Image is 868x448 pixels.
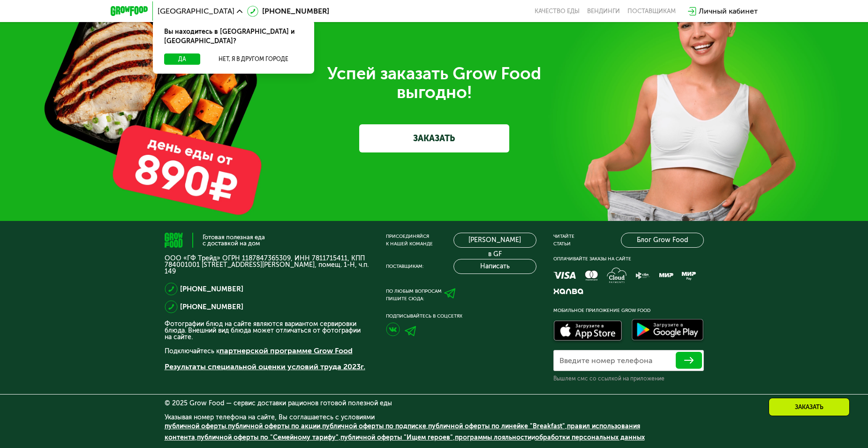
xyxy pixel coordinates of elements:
a: публичной оферты [165,422,226,430]
a: [PHONE_NUMBER] [180,301,243,312]
a: публичной оферты "Ищем героев" [340,433,453,441]
button: Написать [453,259,536,274]
span: , , , , , , , и [165,422,645,441]
label: Введите номер телефона [559,358,652,363]
a: публичной оферты по подписке [322,422,426,430]
a: программы лояльности [455,433,531,441]
div: Поставщикам: [386,263,423,270]
a: [PHONE_NUMBER] [180,283,243,295]
div: Вы находитесь в [GEOGRAPHIC_DATA] и [GEOGRAPHIC_DATA]? [153,20,314,53]
a: Качество еды [535,8,580,15]
div: Присоединяйся к нашей команде [386,233,433,248]
a: публичной оферты по линейке "Breakfast" [428,422,565,430]
div: Читайте статьи [553,233,574,248]
a: Вендинги [587,8,620,15]
a: Результаты специальной оценки условий труда 2023г. [165,362,365,371]
div: Мобильное приложение Grow Food [553,307,704,314]
button: Да [164,53,200,65]
a: Блог Grow Food [621,233,704,248]
a: партнерской программе Grow Food [219,346,353,355]
a: [PERSON_NAME] в GF [453,233,536,248]
img: Доступно в Google Play [629,317,706,344]
a: ЗАКАЗАТЬ [359,124,509,152]
div: Готовая полезная еда с доставкой на дом [203,234,265,246]
div: Заказать [769,398,850,416]
p: Фотографии блюд на сайте являются вариантом сервировки блюда. Внешний вид блюда может отличаться ... [165,321,369,341]
a: публичной оферты по акции [228,422,320,430]
div: Вышлем смс со ссылкой на приложение [553,375,704,382]
button: Нет, я в другом городе [204,53,303,65]
div: По любым вопросам пишите сюда: [386,288,442,303]
div: Подписывайтесь в соцсетях [386,312,536,320]
span: [GEOGRAPHIC_DATA] [158,8,234,15]
p: Подключайтесь к [165,345,369,357]
div: © 2025 Grow Food — сервис доставки рационов готовой полезной еды [165,400,704,407]
a: [PHONE_NUMBER] [247,6,329,17]
div: Успей заказать Grow Food выгодно! [172,64,697,102]
div: Оплачивайте заказы на сайте [553,255,704,263]
a: обработки персональных данных [535,433,645,441]
div: Личный кабинет [699,6,758,17]
div: поставщикам [627,8,676,15]
a: публичной оферты по "Семейному тарифу" [197,433,339,441]
a: правил использования контента [165,422,640,441]
p: ООО «ГФ Трейд» ОГРН 1187847365309, ИНН 7811715411, КПП 784001001 [STREET_ADDRESS][PERSON_NAME], п... [165,255,369,275]
div: Указывая номер телефона на сайте, Вы соглашаетесь с условиями [165,414,704,448]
